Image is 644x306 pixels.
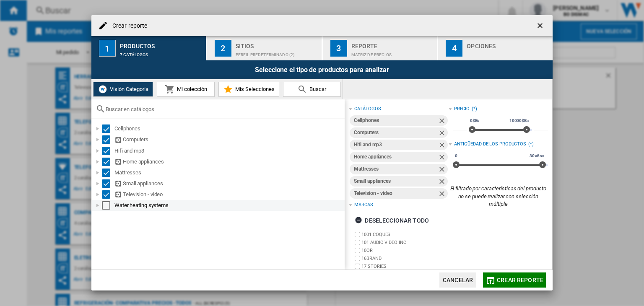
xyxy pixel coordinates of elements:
button: Cancelar [439,272,476,288]
div: Marcas [354,202,373,208]
div: Hifi and mp3 [354,140,437,150]
div: Computers [114,135,343,144]
div: Home appliances [354,152,437,162]
button: Deseleccionar todo [352,213,431,228]
input: brand.name [355,232,360,237]
ng-md-icon: Quitar [438,177,448,187]
label: 16BRAND [361,255,448,262]
input: Buscar en catálogos [106,106,340,112]
md-checkbox: Select [102,190,114,199]
div: Sitios [236,39,318,48]
button: 1 Productos 7 catálogos [91,36,207,60]
div: Small appliances [114,179,343,188]
div: Deseleccionar todo [355,213,429,228]
div: Reporte [351,39,434,48]
div: Antigüedad de los productos [454,141,526,148]
md-checkbox: Select [102,169,114,177]
div: Perfil predeterminado (2) [236,48,318,57]
span: 10000$Bs [508,117,530,124]
button: getI18NText('BUTTONS.CLOSE_DIALOG') [532,17,549,34]
div: Water heating systems [114,201,343,210]
div: Computers [354,127,437,138]
ng-md-icon: Quitar [438,165,448,175]
div: Television - video [114,190,343,199]
input: brand.name [355,248,360,253]
h4: Crear reporte [108,22,147,30]
div: Small appliances [354,176,437,187]
div: Mattresses [354,164,437,174]
div: 4 [446,40,462,57]
span: Visión Categoría [108,86,148,92]
input: brand.name [355,264,360,269]
input: brand.name [355,240,360,245]
div: Seleccione el tipo de productos para analizar [91,60,553,79]
img: wiser-icon-white.png [98,84,108,94]
md-checkbox: Select [102,124,114,133]
div: Opciones [467,39,549,48]
button: 4 Opciones [438,36,553,60]
span: Buscar [307,86,326,92]
div: 7 catálogos [120,48,203,57]
ng-md-icon: Quitar [438,141,448,151]
ng-md-icon: Quitar [438,153,448,163]
button: 2 Sitios Perfil predeterminado (2) [207,36,322,60]
button: Visión Categoría [93,82,153,97]
ng-md-icon: getI18NText('BUTTONS.CLOSE_DIALOG') [536,21,546,31]
ng-md-icon: Quitar [438,129,448,139]
div: Hifi and mp3 [114,147,343,155]
div: catálogos [354,106,381,112]
label: 1001 COQUES [361,231,448,238]
span: 0$Bs [469,117,481,124]
div: Television - video [354,188,437,199]
md-checkbox: Select [102,135,114,144]
label: 101 AUDIO VIDEO INC [361,239,448,246]
div: Matriz de precios [351,48,434,57]
span: Mis Selecciones [233,86,275,92]
div: Productos [120,39,203,48]
input: brand.name [355,256,360,261]
md-checkbox: Select [102,179,114,188]
md-checkbox: Select [102,158,114,166]
ng-md-icon: Quitar [438,189,448,200]
button: 3 Reporte Matriz de precios [323,36,438,60]
button: Mi colección [157,82,215,97]
button: Crear reporte [483,272,546,288]
button: Buscar [283,82,341,97]
md-checkbox: Select [102,147,114,155]
span: 0 [454,153,459,159]
label: 17 STORIES [361,263,448,270]
div: Mattresses [114,169,343,177]
div: 2 [215,40,231,57]
label: 10OR [361,247,448,254]
span: Crear reporte [497,277,543,283]
div: Precio [454,106,470,112]
button: Mis Selecciones [218,82,279,97]
md-checkbox: Select [102,201,114,210]
div: 1 [99,40,116,57]
span: 30 años [528,153,545,159]
span: Mi colección [175,86,207,92]
div: Cellphones [354,115,437,126]
div: Home appliances [114,158,343,166]
div: 3 [330,40,347,57]
div: El filtrado por características del producto no se puede realizar con selección múltiple [449,185,548,208]
ng-md-icon: Quitar [438,117,448,127]
div: Cellphones [114,124,343,133]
